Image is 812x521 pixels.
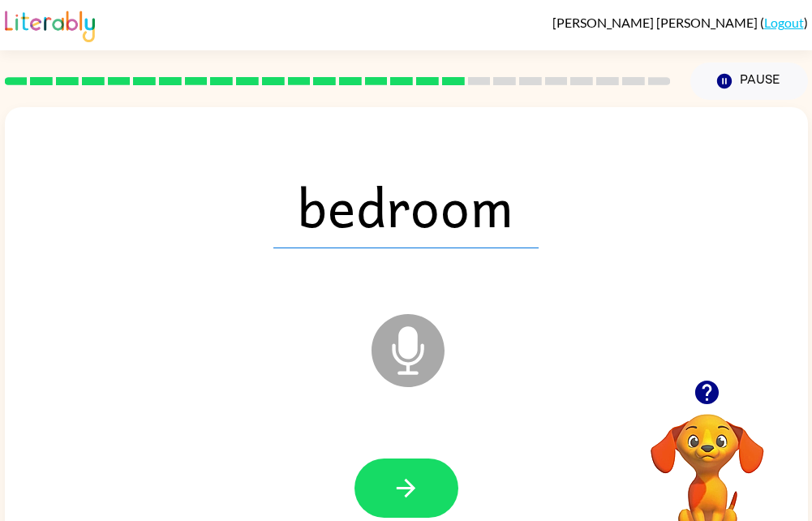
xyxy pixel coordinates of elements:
div: ( ) [552,15,808,30]
button: Pause [690,62,808,100]
span: [PERSON_NAME] [PERSON_NAME] [552,15,760,30]
img: Literably [5,6,95,42]
span: bedroom [273,164,539,248]
a: Logout [764,15,804,30]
